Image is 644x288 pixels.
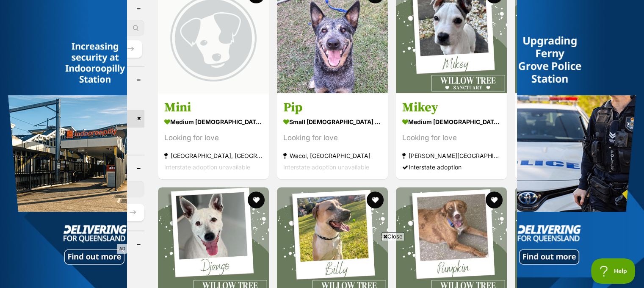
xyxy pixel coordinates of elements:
iframe: Help Scout Beacon - Open [591,258,636,284]
iframe: Advertisement [322,283,322,284]
h3: Mini [164,100,263,116]
div: Looking for love [402,132,500,144]
button: favourite [248,191,265,208]
div: Interstate adoption [402,161,500,173]
a: Pip small [DEMOGRAPHIC_DATA] Dog Looking for love Wacol, [GEOGRAPHIC_DATA] Interstate adoption un... [277,93,388,179]
div: Looking for love [164,132,263,144]
strong: small [DEMOGRAPHIC_DATA] Dog [283,116,381,128]
h3: Mikey [402,100,500,116]
span: Close [381,232,404,241]
a: Mini medium [DEMOGRAPHIC_DATA] Dog Looking for love [GEOGRAPHIC_DATA], [GEOGRAPHIC_DATA] Intersta... [158,93,269,179]
span: AD [117,244,128,254]
strong: medium [DEMOGRAPHIC_DATA] Dog [164,116,263,128]
span: Interstate adoption unavailable [164,163,250,171]
button: favourite [486,191,503,208]
strong: [PERSON_NAME][GEOGRAPHIC_DATA], [GEOGRAPHIC_DATA] [402,150,500,161]
div: Looking for love [283,132,381,144]
a: Mikey medium [DEMOGRAPHIC_DATA] Dog Looking for love [PERSON_NAME][GEOGRAPHIC_DATA], [GEOGRAPHIC_... [396,93,507,179]
strong: [GEOGRAPHIC_DATA], [GEOGRAPHIC_DATA] [164,150,263,161]
span: Interstate adoption unavailable [283,163,369,171]
a: Hobbit large [DEMOGRAPHIC_DATA] Dog Looking for love Toowoomba, [GEOGRAPHIC_DATA] Interstate adop... [515,93,626,179]
strong: medium [DEMOGRAPHIC_DATA] Dog [402,116,500,128]
strong: Wacol, [GEOGRAPHIC_DATA] [283,150,381,161]
button: favourite [367,191,384,208]
h3: Pip [283,100,381,116]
